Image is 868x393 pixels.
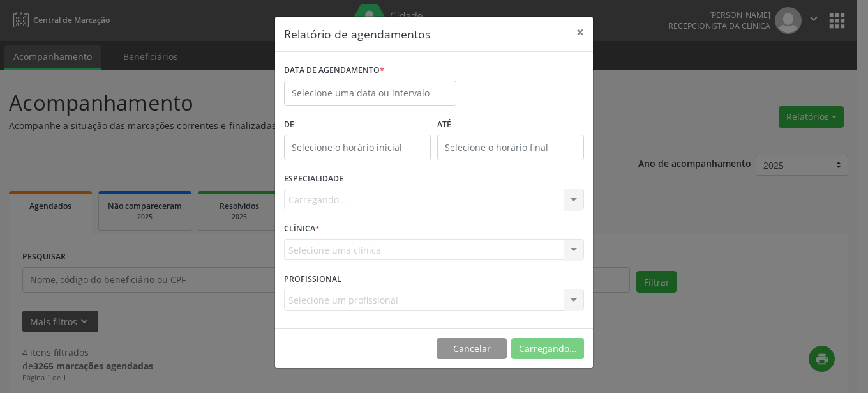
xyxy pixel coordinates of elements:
[437,115,584,135] label: ATÉ
[437,338,507,360] button: Cancelar
[284,115,431,135] label: De
[511,338,584,360] button: Carregando...
[284,169,343,189] label: ESPECIALIDADE
[567,17,593,48] button: Close
[284,135,431,160] input: Selecione o horário inicial
[284,61,384,81] label: DATA DE AGENDAMENTO
[284,269,341,289] label: PROFISSIONAL
[284,26,430,42] h5: Relatório de agendamentos
[284,81,456,106] input: Selecione uma data ou intervalo
[284,219,320,239] label: CLÍNICA
[437,135,584,160] input: Selecione o horário final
